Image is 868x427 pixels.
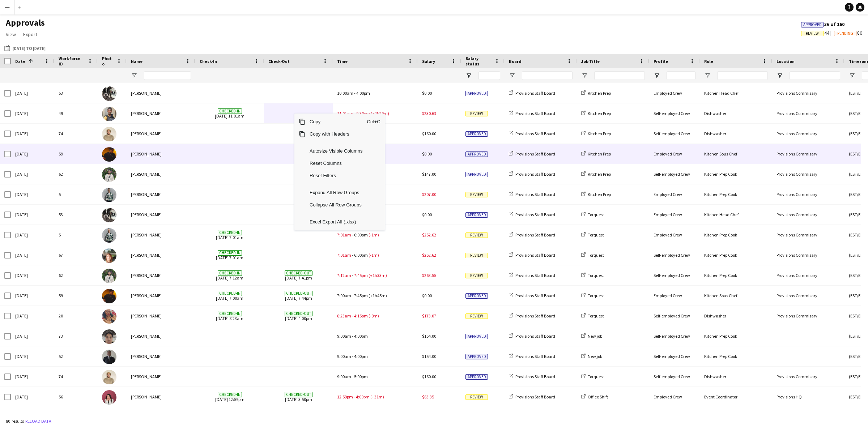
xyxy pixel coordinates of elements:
[515,151,555,157] span: Provisions Staff Board
[11,124,54,144] div: [DATE]
[588,252,604,258] span: Torquest
[465,111,488,116] span: Review
[200,59,217,64] span: Check-In
[515,232,555,238] span: Provisions Staff Board
[131,72,137,79] button: Open Filter Menu
[654,212,682,217] span: Employed Crew
[700,103,772,123] div: Dishwasher
[772,306,844,326] div: Provisions Commisary
[285,270,312,276] span: Checked-out
[354,333,368,339] span: 4:00pm
[422,171,436,177] span: $147.00
[294,114,385,230] div: Context Menu
[509,252,555,258] a: Provisions Staff Board
[422,252,436,258] span: $252.62
[704,72,711,79] button: Open Filter Menu
[11,245,54,265] div: [DATE]
[200,286,260,306] span: [DATE] 7:00am
[581,293,604,298] a: Torquest
[772,205,844,225] div: Provisions Commisary
[581,59,600,64] span: Job Title
[834,30,862,36] span: 80
[588,192,611,197] span: Kitchen Prep
[54,367,98,387] div: 74
[54,144,98,164] div: 59
[588,374,604,379] span: Torquest
[305,187,367,199] span: Expand All Row Groups
[54,83,98,103] div: 53
[305,128,367,140] span: Copy with Headers
[581,374,604,379] a: Torquest
[837,31,853,36] span: Pending
[200,245,260,265] span: [DATE] 7:01am
[54,407,98,427] div: 56
[54,326,98,346] div: 73
[515,212,555,217] span: Provisions Staff Board
[422,111,436,116] span: $230.63
[515,171,555,177] span: Provisions Staff Board
[700,306,772,326] div: Dishwasher
[509,394,555,400] a: Provisions Staff Board
[478,71,500,80] input: Salary status Filter Input
[700,326,772,346] div: Kitchen Prep Cook
[422,192,436,197] span: $207.00
[11,407,54,427] div: [DATE]
[581,273,604,278] a: Torquest
[588,313,604,319] span: Torquest
[700,124,772,144] div: Dishwasher
[515,333,555,339] span: Provisions Staff Board
[776,72,783,79] button: Open Filter Menu
[305,145,367,157] span: Autosize Visible Columns
[772,367,844,387] div: Provisions Commisary
[54,225,98,245] div: 5
[337,313,351,319] span: 8:23am
[772,245,844,265] div: Provisions Commisary
[127,205,195,225] div: [PERSON_NAME]
[11,306,54,326] div: [DATE]
[354,313,368,319] span: 4:15pm
[588,111,611,116] span: Kitchen Prep
[515,192,555,197] span: Provisions Staff Board
[127,286,195,306] div: [PERSON_NAME]
[772,103,844,123] div: Provisions Commisary
[305,157,367,170] span: Reset Columns
[465,56,492,67] span: Salary status
[3,30,19,39] a: View
[465,91,488,96] span: Approved
[102,390,116,405] img: Gendra Angela Faelden
[127,124,195,144] div: [PERSON_NAME]
[305,216,367,228] span: Excel Export All (.xlsx)
[581,90,611,96] a: Kitchen Prep
[700,144,772,164] div: Kitchen Sous Chef
[6,31,16,38] span: View
[522,71,573,80] input: Board Filter Input
[465,131,488,137] span: Approved
[654,72,660,79] button: Open Filter Menu
[772,83,844,103] div: Provisions Commisary
[305,116,367,128] span: Copy
[102,208,116,222] img: Dustin Gallagher
[11,164,54,184] div: [DATE]
[422,212,432,217] span: $0.00
[131,59,142,64] span: Name
[700,286,772,306] div: Kitchen Sous Chef
[509,72,515,79] button: Open Filter Menu
[20,30,40,39] a: Export
[11,367,54,387] div: [DATE]
[102,248,116,263] img: Dijana Posavec
[127,184,195,204] div: [PERSON_NAME]
[268,306,328,326] span: [DATE] 4:00pm
[465,151,488,157] span: Approved
[588,333,602,339] span: New job
[515,313,555,319] span: Provisions Staff Board
[509,273,555,278] a: Provisions Staff Board
[654,151,682,157] span: Employed Crew
[11,387,54,407] div: [DATE]
[422,293,432,298] span: $0.00
[588,273,604,278] span: Torquest
[465,72,472,79] button: Open Filter Menu
[772,407,844,427] div: CI Investments
[285,291,312,296] span: Checked-out
[588,90,611,96] span: Kitchen Prep
[102,147,116,162] img: Timothy Lampitoc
